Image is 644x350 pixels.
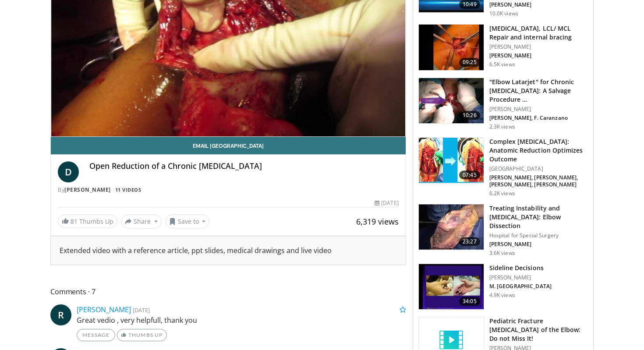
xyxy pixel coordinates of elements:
h3: Sideline Decisions [489,264,552,272]
span: 07:45 [459,171,480,179]
p: M. [GEOGRAPHIC_DATA] [489,283,552,290]
a: 81 Thumbs Up [58,214,117,228]
a: [PERSON_NAME] [77,305,131,314]
p: [GEOGRAPHIC_DATA] [489,165,588,172]
a: 11 Videos [112,186,144,193]
h3: "Elbow Latarjet" for Chronic [MEDICAL_DATA]: A Salvage Procedure … [489,78,588,104]
a: 23:27 Treating Instability and [MEDICAL_DATA]: Elbow Dissection Hospital for Special Surgery [PER... [418,204,588,257]
a: 09:25 [MEDICAL_DATA], LCL/ MCL Repair and internal bracing [PERSON_NAME] [PERSON_NAME] 6.5K views [418,24,588,71]
img: 350d9cb3-9634-4f05-bdfd-061c4a31c78a.150x105_q85_crop-smart_upscale.jpg [419,264,484,310]
a: Message [77,329,115,341]
p: [PERSON_NAME] [489,1,588,8]
a: 07:45 Complex [MEDICAL_DATA]: Anatomic Reduction Optimizes Outcome [GEOGRAPHIC_DATA] [PERSON_NAME... [418,137,588,197]
h3: Pediatric Fracture [MEDICAL_DATA] of the Elbow: Do not Miss It! [489,317,588,343]
h3: Treating Instability and [MEDICAL_DATA]: Elbow Dissection [489,204,588,230]
span: Comments 7 [50,286,406,297]
p: Hospital for Special Surgery [489,232,588,239]
span: 34:05 [459,297,480,306]
p: 3.6K views [489,250,515,257]
span: 10:26 [459,111,480,120]
p: 6.5K views [489,61,515,68]
img: d65db90a-120c-4cca-8e90-6a689972cbf4.150x105_q85_crop-smart_upscale.jpg [419,25,484,70]
a: Thumbs Up [117,329,166,341]
a: 10:26 "Elbow Latarjet" for Chronic [MEDICAL_DATA]: A Salvage Procedure … [PERSON_NAME] [PERSON_NA... [418,78,588,130]
p: [PERSON_NAME] [489,106,588,113]
img: e40d7227-8154-4e1d-b916-b62670b96fa8.150x105_q85_crop-smart_upscale.jpg [419,204,484,250]
h3: Complex [MEDICAL_DATA]: Anatomic Reduction Optimizes Outcome [489,137,588,164]
p: [PERSON_NAME] [489,52,588,59]
h3: [MEDICAL_DATA], LCL/ MCL Repair and internal bracing [489,24,588,42]
a: [PERSON_NAME] [64,186,111,193]
p: [PERSON_NAME], [PERSON_NAME], [PERSON_NAME], [PERSON_NAME] [489,174,588,188]
span: 81 [71,217,78,225]
img: 2702f100-84ae-4858-ad82-4993fb027fcd.150x105_q85_crop-smart_upscale.jpg [419,138,484,183]
a: R [50,304,71,325]
small: [DATE] [133,306,150,314]
button: Share [121,214,162,229]
span: 09:25 [459,58,480,67]
span: 23:27 [459,237,480,246]
p: [PERSON_NAME] [489,274,552,281]
button: Save to [165,214,210,229]
img: f0271885-6ef3-415e-80b2-d8c8fc017db6.150x105_q85_crop-smart_upscale.jpg [419,78,484,124]
span: 6,319 views [356,216,399,227]
p: Great vedio , very helpfull, thank you [77,315,406,325]
div: By [58,186,399,194]
p: [PERSON_NAME] [489,43,588,50]
p: 4.9K views [489,292,515,299]
p: [PERSON_NAME] [489,241,588,248]
p: 10.0K views [489,10,518,17]
p: 6.2K views [489,190,515,197]
div: Extended video with a reference article, ppt slides, medical drawings and live video [60,245,397,256]
a: 34:05 Sideline Decisions [PERSON_NAME] M. [GEOGRAPHIC_DATA] 4.9K views [418,264,588,310]
h4: Open Reduction of a Chronic [MEDICAL_DATA] [89,161,399,171]
a: D [58,161,79,182]
div: [DATE] [375,199,398,207]
p: 2.3K views [489,123,515,130]
a: Email [GEOGRAPHIC_DATA] [51,137,406,154]
p: [PERSON_NAME], F. Caranzano [489,114,588,121]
